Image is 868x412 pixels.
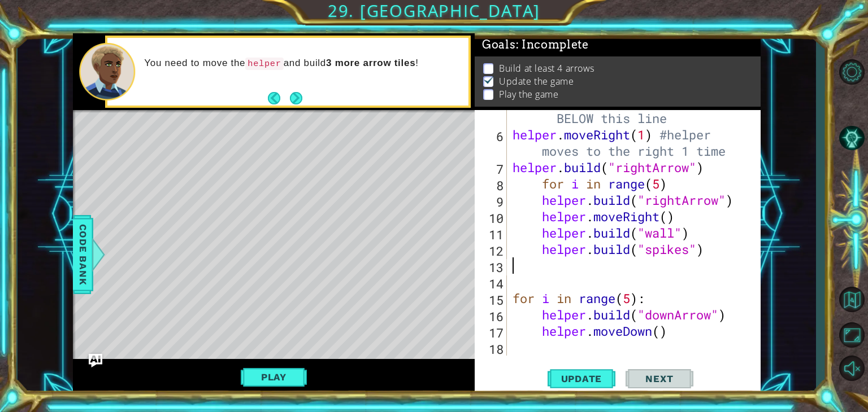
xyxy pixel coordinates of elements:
[477,210,507,226] div: 10
[290,92,302,104] button: Next
[499,75,574,87] p: Update the game
[550,373,614,384] span: Update
[477,325,507,341] div: 17
[483,75,494,84] img: Check mark for checkbox
[477,341,507,357] div: 18
[477,194,507,210] div: 9
[477,275,507,292] div: 14
[477,226,507,243] div: 11
[835,124,868,154] button: AI Hint
[477,95,507,128] div: 5
[477,161,507,177] div: 7
[835,353,868,383] button: Unmute
[268,92,290,104] button: Back
[477,259,507,275] div: 13
[835,57,868,87] button: Level Options
[835,283,868,315] button: Back to Map
[326,58,415,68] strong: 3 more arrow tiles
[477,243,507,259] div: 12
[241,366,307,388] button: Play
[89,354,102,367] button: Ask AI
[245,58,283,70] code: helper
[634,373,684,384] span: Next
[516,38,589,51] span: : Incomplete
[626,365,693,393] button: Next
[548,365,615,393] button: Update
[482,38,589,52] span: Goals
[74,220,92,289] span: Code Bank
[835,281,868,318] a: Back to Map
[144,57,461,70] p: You need to move the and build !
[499,88,558,100] p: Play the game
[499,62,594,74] p: Build at least 4 arrows
[477,128,507,161] div: 6
[835,320,868,350] button: Maximize Browser
[477,177,507,194] div: 8
[477,308,507,325] div: 16
[477,292,507,308] div: 15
